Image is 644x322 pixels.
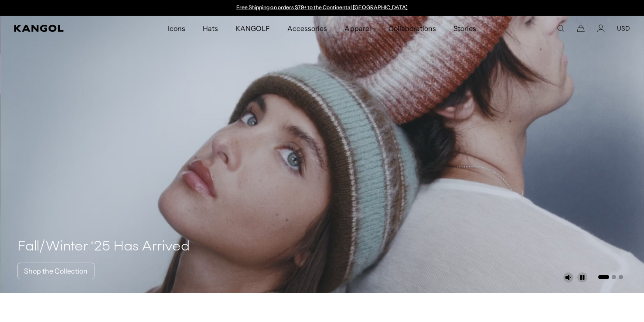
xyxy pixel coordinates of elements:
[232,4,412,11] slideshow-component: Announcement bar
[380,16,445,41] a: Collaborations
[17,263,94,279] a: Shop the Collection
[159,16,194,41] a: Icons
[236,4,408,10] a: Free Shipping on orders $79+ to the Continental [GEOGRAPHIC_DATA]
[563,272,573,283] button: Unmute
[194,16,227,41] a: Hats
[232,4,412,11] div: 1 of 2
[557,24,565,32] summary: Search here
[227,16,279,41] a: KANGOLF
[168,16,185,41] span: Icons
[597,273,623,280] ul: Select a slide to show
[445,16,485,41] a: Stories
[612,275,616,279] button: Go to slide 2
[344,16,371,41] span: Apparel
[453,16,476,41] span: Stories
[232,4,412,11] div: Announcement
[279,16,336,41] a: Accessories
[577,272,587,283] button: Pause
[617,24,630,32] button: USD
[577,24,585,32] button: Cart
[17,238,190,256] h4: Fall/Winter ‘25 Has Arrived
[597,24,605,32] a: Account
[388,16,436,41] span: Collaborations
[235,16,270,41] span: KANGOLF
[14,25,111,32] a: Kangol
[619,275,623,279] button: Go to slide 3
[336,16,379,41] a: Apparel
[287,16,327,41] span: Accessories
[203,16,218,41] span: Hats
[598,275,609,279] button: Go to slide 1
